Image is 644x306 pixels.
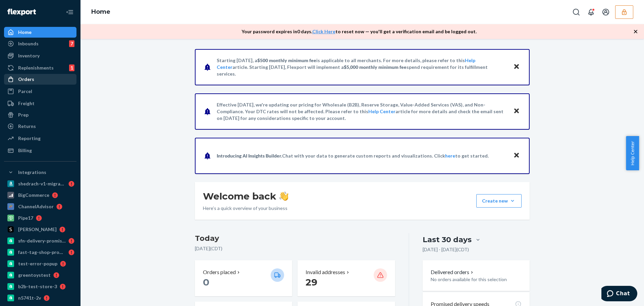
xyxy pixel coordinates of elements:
[431,276,522,283] p: No orders available for this selection
[4,74,76,85] a: Orders
[18,272,51,278] div: greentoystest
[512,62,521,72] button: Close
[298,260,395,296] button: Invalid addresses 29
[18,100,35,107] div: Freight
[18,135,41,142] div: Reporting
[4,247,76,258] a: fast-tag-shop-promise-1
[18,295,41,301] div: n5741t-2v
[4,27,76,38] a: Home
[18,237,66,244] div: sfn-delivery-promise-test-us
[18,123,36,130] div: Returns
[4,190,76,201] a: BigCommerce
[18,147,32,154] div: Billing
[18,192,49,199] div: BigCommerce
[512,106,521,116] button: Close
[18,249,66,256] div: fast-tag-shop-promise-1
[4,178,76,189] a: shedrach-v1-migration-test
[18,203,54,210] div: ChannelAdvisor
[203,190,288,202] h1: Welcome back
[4,270,76,280] a: greentoystest
[69,64,74,71] div: 1
[217,57,507,77] p: Starting [DATE], a is applicable to all merchants. For more details, please refer to this article...
[306,268,345,276] p: Invalid addresses
[18,29,32,36] div: Home
[203,276,209,288] span: 0
[4,86,76,97] a: Parcel
[4,38,76,49] a: Inbounds7
[203,205,288,212] p: Here’s a quick overview of your business
[306,276,317,288] span: 29
[368,108,395,114] a: Help Center
[570,5,583,19] button: Open Search Box
[18,40,39,47] div: Inbounds
[195,233,395,244] h3: Today
[4,121,76,132] a: Returns
[18,260,57,267] div: test-error-popup
[7,9,36,15] img: Flexport logo
[18,76,34,83] div: Orders
[445,153,455,159] a: here
[4,167,76,178] button: Integrations
[4,213,76,223] a: Pipe17
[18,64,54,71] div: Replenishments
[476,194,522,208] button: Create new
[241,28,477,35] p: Your password expires in 0 days . to reset now — you'll get a verification email and be logged out.
[18,169,46,176] div: Integrations
[4,258,76,269] a: test-error-popup
[601,286,637,303] iframe: Opens a widget where you can chat to one of our agents
[279,191,288,201] img: hand-wave emoji
[512,151,521,161] button: Close
[18,112,29,118] div: Prep
[4,62,76,73] a: Replenishments1
[344,64,407,70] span: $5,000 monthly minimum fee
[4,98,76,109] a: Freight
[18,283,57,290] div: b2b-test-store-3
[4,235,76,246] a: sfn-delivery-promise-test-us
[4,281,76,292] a: b2b-test-store-3
[4,224,76,235] a: [PERSON_NAME]
[69,40,74,47] div: 7
[423,234,472,245] div: Last 30 days
[217,153,282,159] span: Introducing AI Insights Builder.
[18,88,32,95] div: Parcel
[217,152,489,159] p: Chat with your data to generate custom reports and visualizations. Click to get started.
[18,215,33,221] div: Pipe17
[599,5,612,19] button: Open account menu
[195,260,292,296] button: Orders placed 0
[431,268,475,276] button: Delivered orders
[203,268,236,276] p: Orders placed
[4,293,76,303] a: n5741t-2v
[626,136,639,170] button: Help Center
[18,52,40,59] div: Inventory
[4,201,76,212] a: ChannelAdvisor
[86,2,116,22] ol: breadcrumbs
[18,180,66,187] div: shedrach-v1-migration-test
[257,57,316,63] span: $500 monthly minimum fee
[423,246,469,253] p: [DATE] - [DATE] ( CDT )
[91,8,110,15] a: Home
[4,110,76,120] a: Prep
[584,5,598,19] button: Open notifications
[18,226,57,233] div: [PERSON_NAME]
[195,245,395,252] p: [DATE] ( CDT )
[312,29,335,34] a: Click Here
[4,50,76,61] a: Inventory
[217,101,507,122] p: Effective [DATE], we're updating our pricing for Wholesale (B2B), Reserve Storage, Value-Added Se...
[4,133,76,144] a: Reporting
[4,145,76,156] a: Billing
[63,5,76,19] button: Close Navigation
